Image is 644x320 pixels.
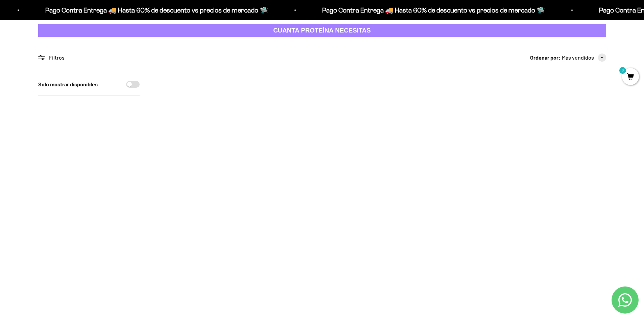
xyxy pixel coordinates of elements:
label: Solo mostrar disponibles [38,80,98,89]
p: Pago Contra Entrega 🚚 Hasta 60% de descuento vs precios de mercado 🛸 [319,5,542,16]
span: Ordenar por: [530,53,560,62]
button: Más vendidos [562,53,606,62]
strong: CUANTA PROTEÍNA NECESITAS [273,27,371,34]
div: Filtros [38,53,140,62]
p: Pago Contra Entrega 🚚 Hasta 60% de descuento vs precios de mercado 🛸 [42,5,265,16]
a: CUANTA PROTEÍNA NECESITAS [38,24,606,37]
mark: 0 [619,66,627,74]
span: Más vendidos [562,53,594,62]
a: 0 [622,73,639,81]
